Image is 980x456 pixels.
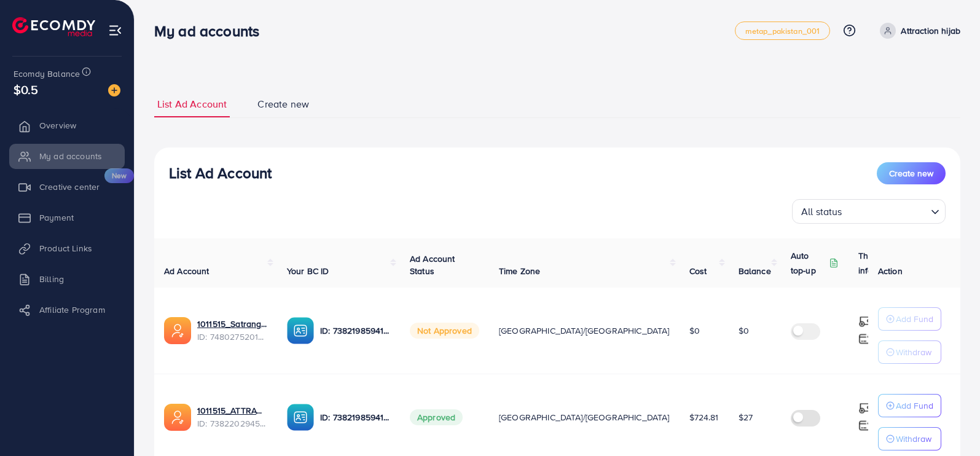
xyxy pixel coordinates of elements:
input: Search for option [846,200,926,221]
span: Ecomdy Balance [14,68,80,80]
h3: My ad accounts [154,22,269,40]
span: Create new [257,97,309,111]
h3: List Ad Account [169,164,272,182]
span: $27 [739,411,753,423]
p: Auto top-up [791,248,826,278]
img: ic-ba-acc.ded83a64.svg [287,317,314,344]
span: Time Zone [499,265,540,277]
p: Add Fund [896,312,933,326]
p: Withdraw [896,345,931,360]
button: Create new [877,162,946,184]
button: Add Fund [878,394,941,417]
p: ID: 7382198594159493121 [320,410,390,425]
img: logo [12,17,95,36]
img: image [108,84,120,96]
img: menu [108,23,122,37]
button: Withdraw [878,427,941,450]
span: ID: 7480275201041793041 [197,331,267,343]
p: Withdraw [896,431,931,446]
p: ID: 7382198594159493121 [320,323,390,338]
button: Add Fund [878,307,941,331]
button: Withdraw [878,340,941,364]
span: Your BC ID [287,265,329,277]
span: Action [878,265,903,277]
img: ic-ads-acc.e4c84228.svg [164,404,191,431]
span: Cost [689,265,707,277]
a: Attraction hijab [875,23,960,39]
span: metap_pakistan_001 [745,27,820,35]
span: All status [799,203,845,221]
img: top-up amount [858,332,871,345]
span: Balance [739,265,771,277]
p: Attraction hijab [901,23,960,38]
a: 1011515_ATTRACTION HIAJB_1718803071136 [197,404,267,417]
img: top-up amount [858,402,871,415]
img: top-up amount [858,315,871,328]
div: Search for option [792,199,946,224]
a: metap_pakistan_001 [735,22,831,40]
p: Add Fund [896,398,933,413]
span: Create new [889,167,933,179]
span: Ad Account [164,265,210,277]
img: ic-ba-acc.ded83a64.svg [287,404,314,431]
span: $724.81 [689,411,719,423]
img: ic-ads-acc.e4c84228.svg [164,317,191,344]
a: 1011515_Satrangi [GEOGRAPHIC_DATA] [197,318,267,330]
span: [GEOGRAPHIC_DATA]/[GEOGRAPHIC_DATA] [499,411,670,423]
span: ID: 7382202945837826049 [197,417,267,430]
span: $0 [739,324,749,337]
span: List Ad Account [157,97,227,111]
span: $0.5 [14,81,39,98]
span: [GEOGRAPHIC_DATA]/[GEOGRAPHIC_DATA] [499,324,670,337]
img: top-up amount [858,419,871,432]
span: Ad Account Status [410,253,455,277]
span: Approved [410,409,463,425]
p: Threshold information [858,248,919,278]
span: $0 [689,324,700,337]
div: <span class='underline'>1011515_ATTRACTION HIAJB_1718803071136</span></br>7382202945837826049 [197,404,267,430]
span: Not Approved [410,323,479,339]
div: <span class='underline'>1011515_Satrangi uae_1741637303662</span></br>7480275201041793041 [197,318,267,343]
